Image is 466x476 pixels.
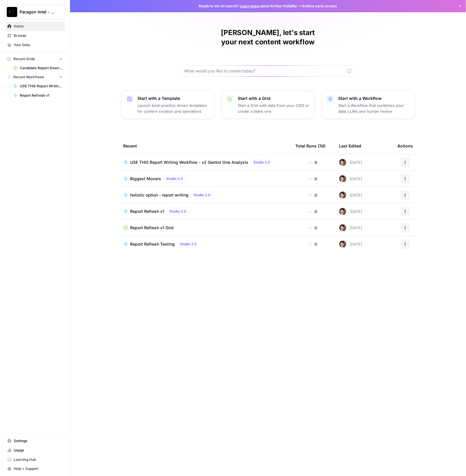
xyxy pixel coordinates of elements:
span: Home [14,24,62,29]
div: 0 [296,209,330,214]
a: Report Refresh v1 [11,91,65,100]
a: Home [5,22,65,31]
div: 0 [296,176,330,182]
span: Learning Hub [14,457,62,462]
div: [DATE] [339,192,362,199]
input: What would you like to create today? [184,68,345,74]
span: Ready to win AI search? about AirOps Visibility [199,4,297,9]
button: Help + Support [5,464,65,474]
div: [DATE] [339,208,362,215]
img: qw00ik6ez51o8uf7vgx83yxyzow9 [339,159,346,166]
p: Start a Grid with data from your CMS or create a blank one [238,103,310,114]
span: Help + Support [14,466,62,472]
span: Candidate Report Download Sheet [20,65,62,71]
a: Learning Hub [5,455,65,464]
span: Report Refresh v1 [20,93,62,98]
a: USE THIS Report Writing Workflow - v2 Gemini One Analysis [11,81,65,91]
span: Report Refresh v1 Grid [130,225,174,231]
a: Usage [5,446,65,455]
span: Your Data [14,42,62,48]
span: Actions early access [302,4,337,9]
span: Paragon Intel - Bill / Ty / [PERSON_NAME] R&D [20,9,55,15]
div: 0 [296,225,330,231]
span: Biggest Movers [130,176,161,182]
p: Start a Workflow that combines your data, LLMs and human review [338,103,410,114]
span: USE THIS Report Writing Workflow - v2 Gemini One Analysis [20,84,62,89]
a: Settings [5,436,65,446]
div: [DATE] [339,159,362,166]
button: Recent Grids [5,55,65,63]
button: Workspace: Paragon Intel - Bill / Ty / Colby R&D [5,5,65,19]
div: 0 [296,192,330,198]
span: Report Refresh Testing [130,241,175,247]
a: holistic option - report writingStudio 2.0 [123,192,286,199]
span: Studio 2.0 [194,192,211,198]
span: Settings [14,438,62,444]
img: qw00ik6ez51o8uf7vgx83yxyzow9 [339,175,346,182]
h1: [PERSON_NAME], let's start your next content workflow [181,28,356,47]
span: Report Refresh v1 [130,209,165,214]
img: qw00ik6ez51o8uf7vgx83yxyzow9 [339,208,346,215]
button: Recent Workflows [5,73,65,81]
span: holistic option - report writing [130,192,189,198]
span: Recent Workflows [13,74,44,80]
div: [DATE] [339,175,362,182]
span: Studio 2.0 [180,242,197,247]
p: Launch best-practice driven templates for content creation and operations [138,103,210,114]
span: Studio 2.0 [170,209,186,214]
p: Start with a Template [138,95,210,101]
span: Studio 2.0 [254,160,270,165]
img: qw00ik6ez51o8uf7vgx83yxyzow9 [339,241,346,248]
div: [DATE] [339,241,362,248]
div: Actions [398,138,413,154]
span: Recent Grids [13,56,35,62]
a: Report Refresh TestingStudio 2.0 [123,241,286,248]
img: qw00ik6ez51o8uf7vgx83yxyzow9 [339,192,346,199]
a: Report Refresh v1Studio 2.0 [123,208,286,215]
a: Browse [5,31,65,40]
div: [DATE] [339,224,362,231]
span: Browse [14,33,62,38]
img: Paragon Intel - Bill / Ty / Colby R&D Logo [7,7,17,17]
div: Last Edited [339,138,362,154]
a: Report Refresh v1 Grid [123,225,286,231]
a: Learn more [240,4,259,8]
a: Candidate Report Download Sheet [11,63,65,73]
button: Start with a GridStart a Grid with data from your CMS or create a blank one [221,91,315,119]
div: 0 [296,159,330,165]
button: Start with a TemplateLaunch best-practice driven templates for content creation and operations [121,91,214,119]
div: 0 [296,241,330,247]
a: Your Data [5,40,65,50]
button: Start with a WorkflowStart a Workflow that combines your data, LLMs and human review [322,91,415,119]
span: USE THIS Report Writing Workflow - v2 Gemini One Analysis [130,159,249,165]
p: Start with a Grid [238,95,310,101]
span: Studio 2.0 [166,176,183,181]
div: Recent [123,138,286,154]
a: USE THIS Report Writing Workflow - v2 Gemini One AnalysisStudio 2.0 [123,159,286,166]
p: Start with a Workflow [338,95,410,101]
span: Usage [14,448,62,453]
img: qw00ik6ez51o8uf7vgx83yxyzow9 [339,224,346,231]
div: Total Runs (7d) [296,138,326,154]
a: Biggest MoversStudio 2.0 [123,175,286,182]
